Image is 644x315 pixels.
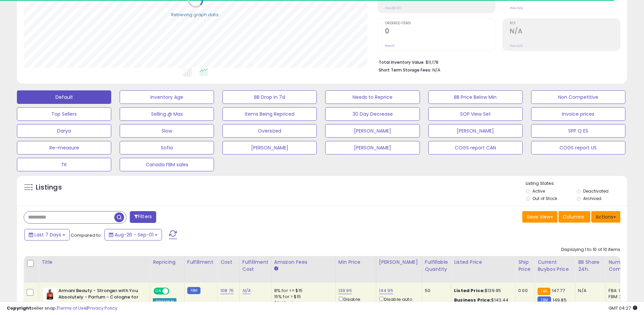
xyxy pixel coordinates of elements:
[428,90,523,104] button: BB Price Below Min
[222,124,317,138] button: Oversized
[379,58,615,66] li: $11,178
[220,287,234,294] a: 108.76
[510,44,523,48] small: Prev: N/A
[17,124,111,138] button: Darya
[153,259,182,266] div: Repricing
[428,107,523,121] button: SOP View Set
[522,211,557,223] button: Save View
[510,22,620,25] span: ROI
[222,107,317,121] button: Items Being Repriced
[242,287,251,294] a: N/A
[510,27,620,36] h2: N/A
[325,107,420,121] button: 30 Day Decrease
[171,11,220,18] div: Retrieving graph data..
[43,288,57,301] img: 31InTEITxNL._SL40_.jpg
[432,67,440,73] span: N/A
[428,124,523,138] button: [PERSON_NAME]
[538,288,550,295] small: FBA
[222,141,317,154] button: [PERSON_NAME]
[36,183,62,192] h5: Listings
[120,90,214,104] button: Inventory Age
[532,196,557,201] label: Out of Stock
[71,232,102,238] span: Compared to:
[531,107,625,121] button: Invoice prices
[115,231,153,238] span: Aug-26 - Sep-01
[578,259,603,273] div: BB Share 24h.
[425,259,448,273] div: Fulfillable Quantity
[120,124,214,138] button: Slow
[7,305,117,312] div: seller snap | |
[609,305,637,311] span: 2025-09-9 04:27 GMT
[552,287,565,294] span: 147.77
[34,231,61,238] span: Last 7 Days
[338,259,373,266] div: Min Price
[274,266,278,272] small: Amazon Fees.
[274,259,333,266] div: Amazon Fees
[591,211,620,223] button: Actions
[154,288,163,294] span: ON
[379,287,393,294] a: 144.95
[58,305,87,311] a: Terms of Use
[168,288,179,294] span: OFF
[379,259,419,266] div: [PERSON_NAME]
[609,294,631,300] div: FBM: 2
[561,247,620,253] div: Displaying 1 to 10 of 10 items
[7,305,31,311] strong: Copyright
[88,305,117,311] a: Privacy Policy
[379,67,431,73] b: Short Term Storage Fees:
[17,158,111,171] button: TK
[385,22,495,25] span: Ordered Items
[609,288,631,294] div: FBA: 1
[120,158,214,171] button: Canada FBM sales
[379,59,425,65] b: Total Inventory Value:
[120,141,214,154] button: Sofia
[609,259,633,273] div: Num of Comp.
[428,141,523,154] button: COGS report CAN
[120,107,214,121] button: Selling @ Max
[558,211,590,223] button: Columns
[538,259,572,273] div: Current Buybox Price
[325,141,420,154] button: [PERSON_NAME]
[17,107,111,121] button: Top Sellers
[454,288,510,294] div: $139.95
[325,90,420,104] button: Needs to Reprice
[130,211,156,223] button: Filters
[563,213,584,220] span: Columns
[454,287,485,294] b: Listed Price:
[583,196,601,201] label: Archived
[242,259,268,273] div: Fulfillment Cost
[578,288,600,294] div: N/A
[17,90,111,104] button: Default
[24,229,70,240] button: Last 7 Days
[338,287,352,294] a: 139.95
[510,6,523,10] small: Prev: N/A
[385,44,395,48] small: Prev: 0
[454,259,512,266] div: Listed Price
[222,90,317,104] button: BB Drop in 7d
[531,141,625,154] button: COGS report US
[518,288,529,294] div: 0.00
[526,180,627,187] p: Listing States:
[531,90,625,104] button: Non Competitive
[274,288,330,294] div: 8% for <= $15
[532,188,545,194] label: Active
[385,27,495,36] h2: 0
[385,6,401,10] small: Prev: $0.00
[187,287,200,294] small: FBM
[187,259,215,266] div: Fulfillment
[425,288,446,294] div: 50
[531,124,625,138] button: SPP Q ES
[220,259,237,266] div: Cost
[42,259,147,266] div: Title
[274,294,330,300] div: 15% for > $15
[104,229,162,240] button: Aug-26 - Sep-01
[518,259,532,273] div: Ship Price
[17,141,111,154] button: Re-measure
[325,124,420,138] button: [PERSON_NAME]
[583,188,609,194] label: Deactivated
